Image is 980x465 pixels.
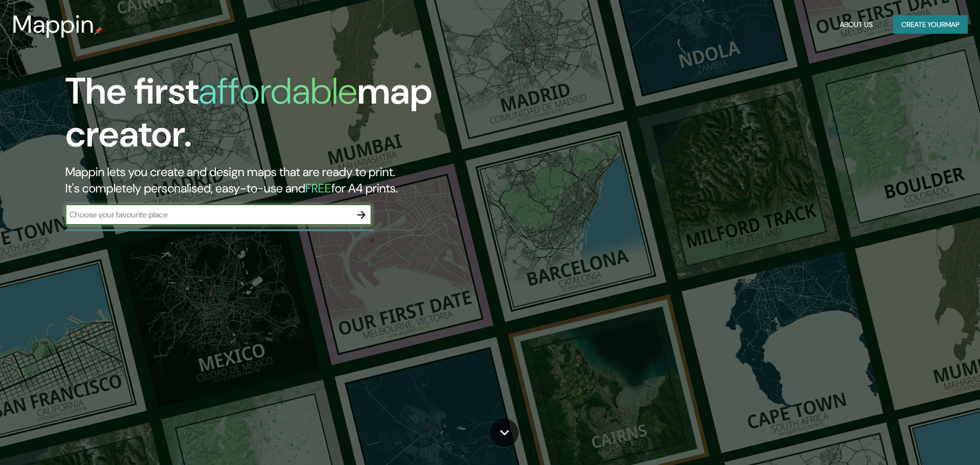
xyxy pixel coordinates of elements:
h2: Mappin lets you create and design maps that are ready to print. It's completely personalised, eas... [65,164,555,197]
h3: Mappin [12,10,94,39]
button: About Us [836,15,877,34]
h1: affordable [199,67,357,115]
input: Choose your favourite place [65,209,351,221]
h1: The first map creator. [65,70,555,164]
h5: FREE [305,180,331,196]
button: Create yourmap [893,15,968,34]
img: mappin-pin [94,27,103,35]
